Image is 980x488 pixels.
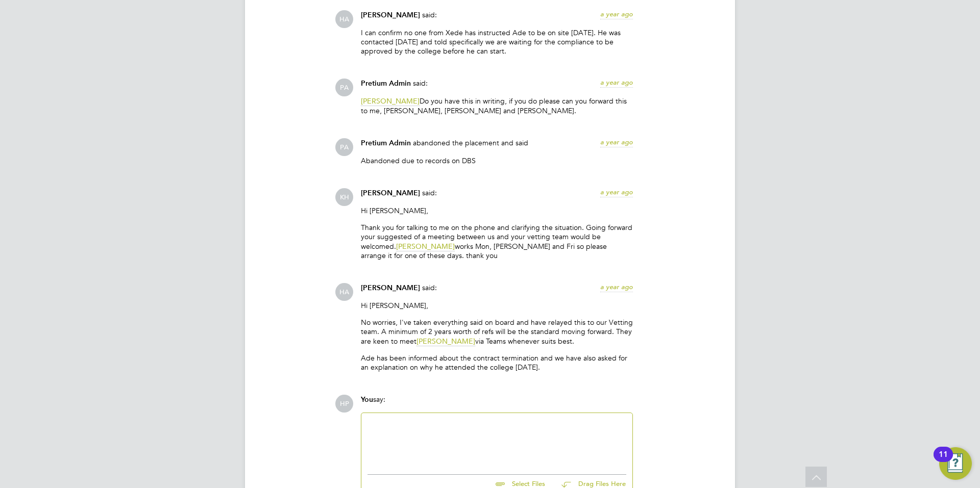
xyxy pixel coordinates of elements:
[361,28,633,56] p: I can confirm no one from Xede has instructed Ade to be on site [DATE]. He was contacted [DATE] a...
[361,96,633,115] p: Do you have this in writing, if you do please can you forward this to me, [PERSON_NAME], [PERSON_...
[413,138,528,147] span: abandoned the placement and said
[600,138,633,146] span: a year ago
[361,353,633,372] p: Ade has been informed about the contract termination and we have also asked for an explanation on...
[361,11,420,19] span: [PERSON_NAME]
[335,395,353,413] span: HP
[361,206,633,215] p: Hi [PERSON_NAME],
[361,395,633,413] div: say:
[335,79,353,96] span: PA
[600,78,633,87] span: a year ago
[335,138,353,156] span: PA
[361,139,411,147] span: Pretium Admin
[600,282,633,291] span: a year ago
[361,96,420,106] span: [PERSON_NAME]
[939,447,972,480] button: Open Resource Center, 11 new notifications
[361,395,373,404] span: You
[396,242,455,251] span: [PERSON_NAME]
[413,79,428,88] span: said:
[422,10,437,19] span: said:
[335,283,353,301] span: HA
[335,188,353,206] span: KH
[361,318,633,346] p: No worries, I've taken everything said on board and have relayed this to our Vetting team. A mini...
[361,79,411,88] span: Pretium Admin
[361,284,420,292] span: [PERSON_NAME]
[600,188,633,196] span: a year ago
[600,10,633,18] span: a year ago
[361,223,633,260] p: Thank you for talking to me on the phone and clarifying the situation. Going forward your suggest...
[361,189,420,197] span: [PERSON_NAME]
[939,454,948,468] div: 11
[422,283,437,292] span: said:
[361,156,633,165] p: Abandoned due to records on DBS
[416,337,475,346] span: [PERSON_NAME]
[361,301,633,310] p: Hi [PERSON_NAME],
[422,188,437,197] span: said:
[335,10,353,28] span: HA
